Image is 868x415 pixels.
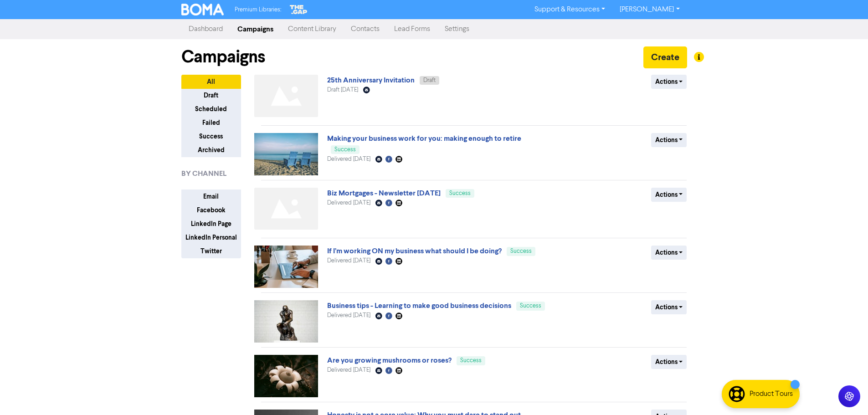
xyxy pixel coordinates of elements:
button: Create [643,46,687,68]
img: image_1755040961685.jpg [254,246,318,288]
span: Delivered [DATE] [327,313,370,318]
button: Actions [651,75,687,89]
img: image_1756336920617.jpg [254,133,318,175]
button: Scheduled [181,102,241,116]
img: Not found [254,75,318,117]
span: Delivered [DATE] [327,258,370,264]
span: Draft [DATE] [327,87,358,93]
img: image_1754428363834.jpg [254,300,318,343]
a: Making your business work for you: making enough to retire [327,134,521,143]
a: Content Library [281,20,344,38]
a: Contacts [344,20,387,38]
span: Draft [423,77,436,83]
a: Support & Resources [527,2,612,17]
button: All [181,75,241,89]
a: Business tips - Learning to make good business decisions [327,301,511,310]
a: Lead Forms [387,20,437,38]
span: Success [449,190,471,196]
img: image_1753840275294.jpg [254,355,318,397]
button: LinkedIn Personal [181,231,241,245]
button: Archived [181,143,241,157]
button: Success [181,129,241,143]
a: If I’m working ON my business what should I be doing? [327,246,502,256]
img: BOMA Logo [181,4,224,15]
a: Dashboard [181,20,230,38]
a: Campaigns [230,20,281,38]
span: Success [510,248,532,254]
button: Actions [651,133,687,147]
button: Facebook [181,203,241,217]
span: Premium Libraries: [235,7,281,13]
button: Draft [181,88,241,102]
button: Failed [181,116,241,130]
h1: Campaigns [181,46,265,67]
span: Success [460,358,482,364]
a: Are you growing mushrooms or roses? [327,356,452,365]
span: Success [334,147,356,153]
button: Email [181,190,241,204]
img: The Gap [288,4,308,15]
button: Actions [651,300,687,314]
button: Actions [651,355,687,369]
a: 25th Anniversary Invitation [327,76,415,85]
span: BY CHANNEL [181,168,226,179]
span: Delivered [DATE] [327,200,370,206]
span: Delivered [DATE] [327,367,370,373]
a: Settings [437,20,477,38]
button: Actions [651,188,687,202]
img: Not found [254,188,318,230]
button: Actions [651,246,687,260]
iframe: Chat Widget [822,371,868,415]
a: [PERSON_NAME] [612,2,687,17]
a: Biz Mortgages - Newsletter [DATE] [327,189,441,198]
span: Success [520,303,541,309]
button: LinkedIn Page [181,217,241,231]
button: Twitter [181,244,241,258]
span: Delivered [DATE] [327,156,370,162]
